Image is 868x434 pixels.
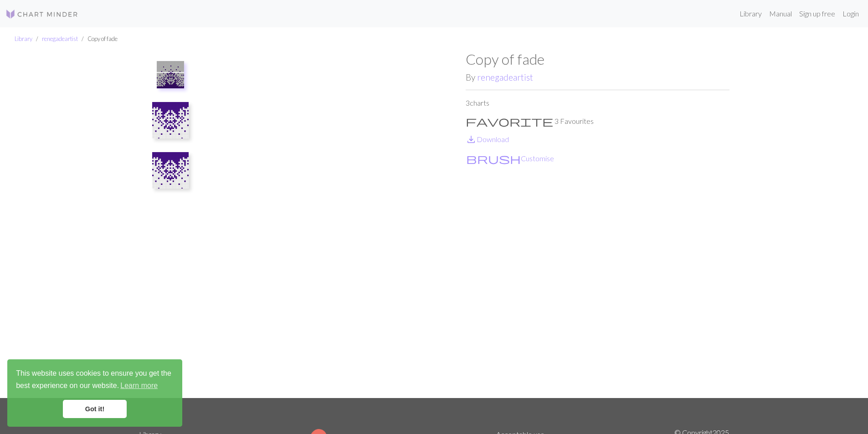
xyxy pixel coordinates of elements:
[466,134,477,145] i: Download
[796,5,839,23] a: Sign up free
[466,97,729,108] p: 3 charts
[466,51,729,68] h1: Copy of fade
[736,5,765,23] a: Library
[466,116,553,127] i: Favourite
[16,368,174,393] span: This website uses cookies to ensure you get the best experience on our website.
[157,61,184,88] img: Cuff Fade
[42,35,78,42] a: renegadeartist
[466,133,477,146] span: save_alt
[152,152,189,189] img: Copy of Cuff Fade
[466,135,509,143] a: DownloadDownload
[477,72,533,82] a: renegadeartist
[466,152,521,165] span: brush
[63,400,127,418] a: dismiss cookie message
[78,35,118,43] li: Copy of fade
[466,153,521,164] i: Customise
[466,115,553,128] span: favorite
[15,35,32,42] a: Library
[466,153,555,164] button: CustomiseCustomise
[839,5,863,23] a: Login
[765,5,796,23] a: Manual
[5,9,78,20] img: Logo
[7,359,182,427] div: cookieconsent
[466,116,729,127] p: 3 Favourites
[466,72,729,82] h2: By
[119,379,159,393] a: learn more about cookies
[152,102,189,138] img: Copy of Cuff Fade
[202,51,466,398] img: Cuff Fade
